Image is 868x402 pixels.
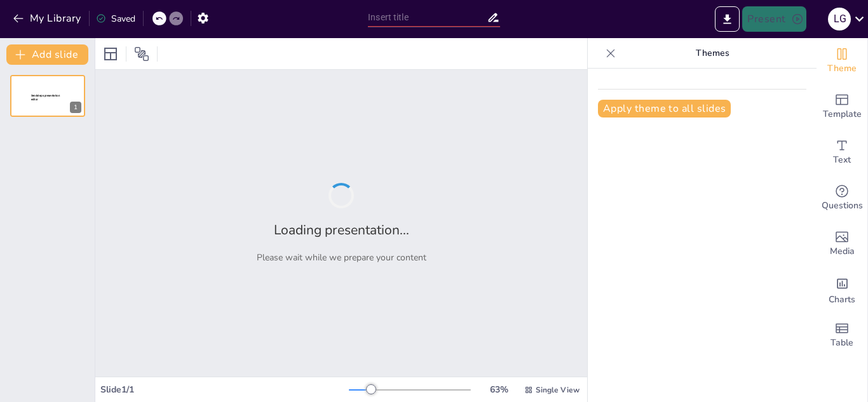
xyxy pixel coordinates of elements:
span: Charts [829,293,855,307]
h2: Loading presentation... [274,221,409,239]
span: Text [833,153,851,167]
div: Add a table [817,312,867,358]
span: Template [823,107,862,121]
button: L G [828,6,851,32]
div: 1 [70,102,81,113]
p: Please wait while we prepare your content [257,251,426,264]
div: Add text boxes [817,130,867,175]
div: 1 [10,75,85,117]
span: Position [134,46,149,62]
div: Layout [100,44,121,64]
div: 63 % [484,384,514,396]
button: Add slide [6,44,88,65]
div: Add ready made slides [817,84,867,130]
button: Apply theme to all slides [598,100,731,117]
div: Add images, graphics, shapes or video [817,221,867,267]
button: My Library [10,8,86,29]
div: Change the overall theme [817,38,867,84]
div: L G [828,8,851,30]
button: Export to PowerPoint [715,6,740,32]
span: Sendsteps presentation editor [31,94,60,101]
div: Slide 1 / 1 [100,384,349,396]
span: Questions [822,199,863,213]
button: Present [742,6,806,32]
div: Saved [96,13,135,25]
div: Get real-time input from your audience [817,175,867,221]
div: Add charts and graphs [817,267,867,312]
span: Theme [827,62,857,76]
p: Themes [621,38,804,69]
span: Media [830,245,855,258]
input: Insert title [368,8,487,27]
span: Table [831,336,853,350]
span: Single View [536,385,580,395]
